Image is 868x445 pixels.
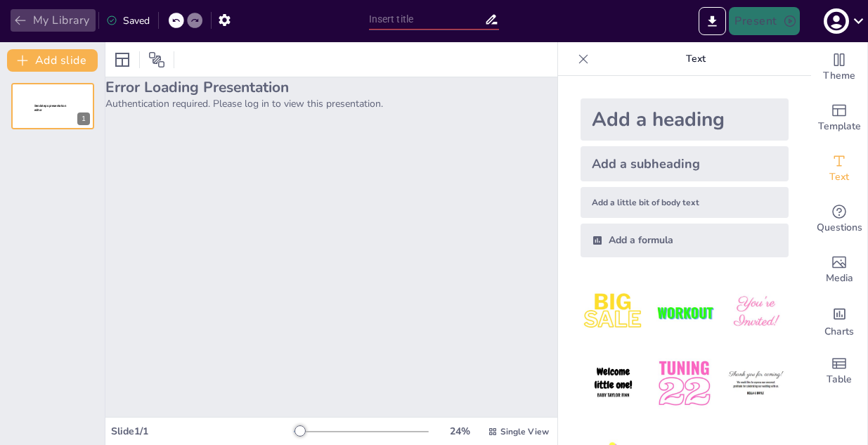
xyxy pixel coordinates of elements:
div: Change the overall theme [811,42,867,93]
button: Add slide [7,49,98,72]
div: Get real-time input from your audience [811,194,867,245]
div: Add a heading [581,98,789,141]
div: Add text boxes [811,143,867,194]
button: My Library [11,9,96,32]
div: Add charts and graphs [811,295,867,346]
div: Add a subheading [581,146,789,181]
p: Authentication required. Please log in to view this presentation. [105,97,557,110]
span: Position [148,51,165,68]
div: Saved [106,14,150,27]
img: 5.jpeg [652,351,717,416]
span: Questions [817,220,862,236]
span: Template [818,119,861,134]
div: 1 [77,112,90,125]
div: 24 % [443,425,477,438]
p: Text [595,42,797,76]
input: Insert title [369,9,485,30]
div: Add images, graphics, shapes or video [811,245,867,295]
div: Add a formula [581,224,789,257]
span: Table [827,372,852,387]
img: 1.jpeg [581,280,646,345]
img: 3.jpeg [723,280,789,345]
img: 2.jpeg [652,280,717,345]
div: Add a little bit of body text [581,187,789,218]
span: Single View [500,426,549,437]
img: 6.jpeg [723,351,789,416]
span: Theme [823,68,855,84]
img: 4.jpeg [581,351,646,416]
div: Add a table [811,346,867,396]
div: Slide 1 / 1 [111,425,294,438]
h2: Error Loading Presentation [105,77,557,97]
span: Media [826,271,853,286]
span: Text [829,169,849,185]
div: Add ready made slides [811,93,867,143]
button: Present [729,7,799,35]
span: Sendsteps presentation editor [34,104,66,112]
button: Export to PowerPoint [699,7,726,35]
span: Charts [824,324,854,340]
div: 1 [11,83,94,129]
div: Layout [111,49,134,71]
